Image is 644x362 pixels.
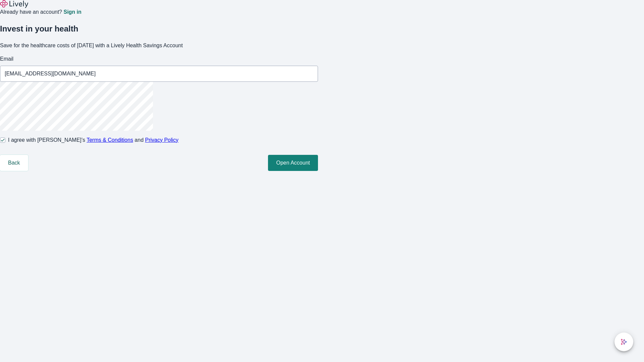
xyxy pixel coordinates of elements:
[8,136,178,144] span: I agree with [PERSON_NAME]’s and
[614,333,633,351] button: chat
[268,155,318,171] button: Open Account
[63,9,81,15] a: Sign in
[145,137,179,143] a: Privacy Policy
[87,137,133,143] a: Terms & Conditions
[621,339,627,345] svg: Lively AI Assistant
